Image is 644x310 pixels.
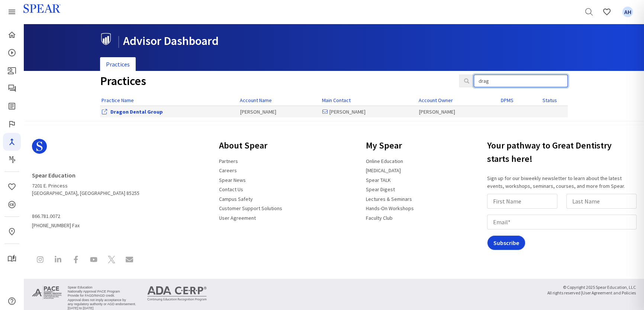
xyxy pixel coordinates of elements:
input: Search Practices [474,75,568,87]
a: Faculty Club [361,212,397,224]
a: Spear TALK [361,174,395,186]
a: Patient Education [3,62,21,79]
span: | [117,33,120,48]
a: Spear Logo [32,136,139,163]
a: Navigator Pro [3,133,21,151]
address: 7201 E. Princess [GEOGRAPHIC_DATA], [GEOGRAPHIC_DATA] 85255 [32,169,139,197]
a: Spear Talk [3,79,21,97]
a: Spear News [215,174,250,186]
div: [PERSON_NAME] [322,108,415,115]
input: Email* [487,215,637,229]
a: Contact Spear Education [121,251,138,270]
h3: Your pathway to Great Dentistry starts here! [487,136,640,169]
a: Spear Education on Instagram [32,251,48,270]
svg: Spear Logo [32,139,47,154]
a: Hands-On Workshops [361,202,418,215]
a: Partners [215,155,242,167]
h3: My Spear [361,136,418,155]
a: Campus Safety [215,193,257,205]
img: Approved PACE Program Provider [32,285,62,300]
a: DPMS [501,97,513,104]
div: [PERSON_NAME] [240,108,319,115]
input: Subscribe [487,235,525,250]
img: ADA CERP Continuing Education Recognition Program [147,286,207,301]
a: Online Education [361,155,408,167]
a: View Office Dashboard [110,108,163,115]
a: Home [3,26,21,44]
a: Practice Name [102,97,134,104]
a: Spear Education on X [103,251,120,270]
a: Masters Program [3,151,21,169]
li: Approval does not imply acceptance by [68,298,136,302]
a: Courses [3,44,21,62]
li: Nationally Approval PACE Program [68,290,136,294]
span: [PHONE_NUMBER] Fax [32,210,139,229]
a: Spear Digest [3,97,21,115]
span: AH [622,7,633,17]
a: Spear Products [3,3,21,21]
li: Spear Education [68,285,136,290]
h1: Advisor Dashboard [100,33,562,48]
small: © Copyright 2025 Spear Education, LLC All rights reserved | [547,285,636,296]
a: Spear Education on Facebook [68,251,84,270]
a: User Agreement [215,212,260,224]
a: [MEDICAL_DATA] [361,164,405,177]
a: Favorites [619,3,637,21]
a: Customer Support Solutions [215,202,287,215]
a: Practices [100,57,136,72]
a: Help [3,292,21,310]
a: Spear Education [32,169,80,182]
input: Last Name [566,194,637,209]
a: Spear Education on YouTube [86,251,102,270]
a: Faculty Club Elite [3,115,21,133]
a: Account Owner [419,97,453,104]
a: Spear Education on LinkedIn [50,251,66,270]
input: First Name [487,194,557,209]
a: Lectures & Seminars [361,193,416,205]
a: CE Credits [3,196,21,213]
a: Contact Us [215,183,248,196]
a: 866.781.0072 [32,210,65,223]
li: Provide for FAGD/MAGD credit. [68,294,136,298]
h3: About Spear [215,136,287,155]
div: [PERSON_NAME] [419,108,498,115]
a: Main Contact [322,97,351,104]
a: My Study Club [3,250,21,268]
a: Status [542,97,557,104]
a: Account Name [240,97,272,104]
a: Favorites [3,178,21,196]
a: In-Person & Virtual [3,223,21,241]
a: Search [580,3,598,21]
li: any regulatory authority or AGD endorsement. [68,302,136,306]
p: Sign up for our biweekly newsletter to learn about the latest events, workshops, seminars, course... [487,174,640,190]
h1: Practices [100,75,448,88]
a: Spear Digest [361,183,399,196]
a: Favorites [598,3,616,21]
a: Careers [215,164,241,177]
